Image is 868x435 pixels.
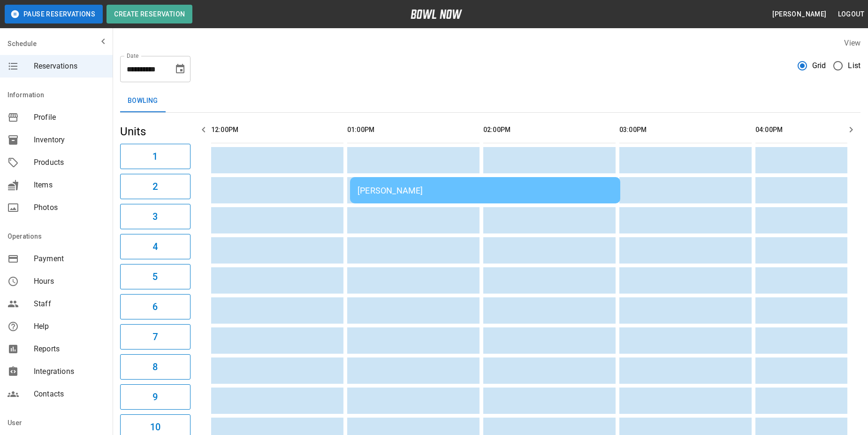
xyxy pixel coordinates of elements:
[34,112,105,123] span: Profile
[152,179,158,194] h6: 2
[120,174,190,199] button: 2
[34,321,105,332] span: Help
[34,157,105,168] span: Products
[358,186,613,195] div: [PERSON_NAME]
[152,269,158,284] h6: 5
[120,144,190,169] button: 1
[120,264,190,289] button: 5
[152,209,158,224] h6: 3
[769,6,830,23] button: [PERSON_NAME]
[34,179,105,191] span: Items
[152,329,158,344] h6: 7
[120,324,190,350] button: 7
[152,239,158,254] h6: 4
[347,117,480,143] th: 01:00PM
[5,5,103,23] button: Pause Reservations
[120,234,190,259] button: 4
[34,366,105,377] span: Integrations
[34,61,105,72] span: Reservations
[34,134,105,146] span: Inventory
[834,6,868,23] button: Logout
[120,204,190,229] button: 3
[34,298,105,310] span: Staff
[152,149,158,164] h6: 1
[120,90,166,112] button: Bowling
[34,343,105,355] span: Reports
[34,202,105,213] span: Photos
[34,388,105,400] span: Contacts
[34,253,105,264] span: Payment
[844,39,860,47] label: View
[812,60,826,71] span: Grid
[152,389,158,404] h6: 9
[150,419,160,435] h6: 10
[411,9,462,19] img: logo
[34,276,105,287] span: Hours
[152,359,158,374] h6: 8
[120,90,860,112] div: inventory tabs
[152,299,158,314] h6: 6
[120,294,190,319] button: 6
[120,384,190,410] button: 9
[107,5,192,23] button: Create Reservation
[120,354,190,380] button: 8
[120,124,190,139] h5: Units
[848,60,860,71] span: List
[171,60,190,78] button: Choose date, selected date is Aug 23, 2025
[211,117,343,143] th: 12:00PM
